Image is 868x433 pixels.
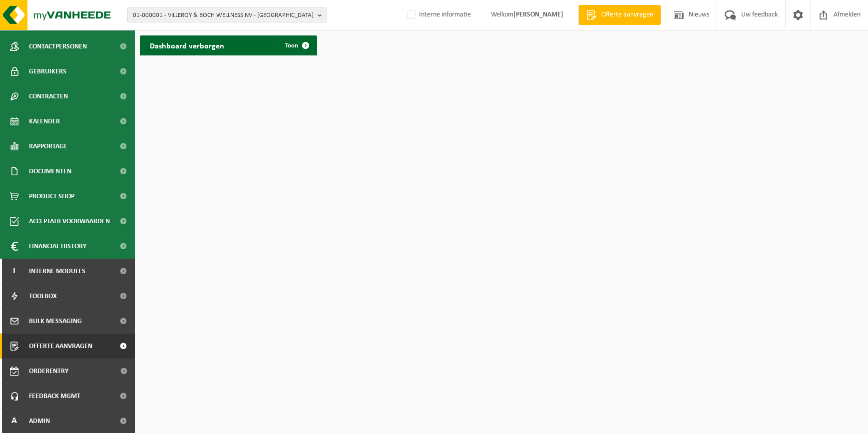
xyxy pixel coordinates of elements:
span: Offerte aanvragen [599,10,656,20]
span: Financial History [29,234,86,259]
span: Product Shop [29,184,74,209]
span: Offerte aanvragen [29,334,92,359]
span: Kalender [29,109,60,134]
span: Rapportage [29,134,67,159]
span: Interne modules [29,259,85,284]
button: 01-000001 - VILLEROY & BOCH WELLNESS NV - [GEOGRAPHIC_DATA] [127,7,327,22]
h2: Dashboard verborgen [140,35,234,55]
span: I [10,259,19,284]
span: Gebruikers [29,59,66,84]
a: Toon [278,35,316,55]
span: Documenten [29,159,71,184]
span: Orderentry Goedkeuring [29,359,113,384]
span: Toolbox [29,284,57,309]
span: 01-000001 - VILLEROY & BOCH WELLNESS NV - [GEOGRAPHIC_DATA] [133,8,314,23]
label: Interne informatie [405,7,471,22]
span: Contracten [29,84,68,109]
span: Toon [286,42,299,49]
span: Contactpersonen [29,34,87,59]
span: Acceptatievoorwaarden [29,209,110,234]
strong: [PERSON_NAME] [513,11,563,18]
a: Offerte aanvragen [578,5,661,25]
span: Feedback MGMT [29,384,80,409]
span: Bulk Messaging [29,309,82,334]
